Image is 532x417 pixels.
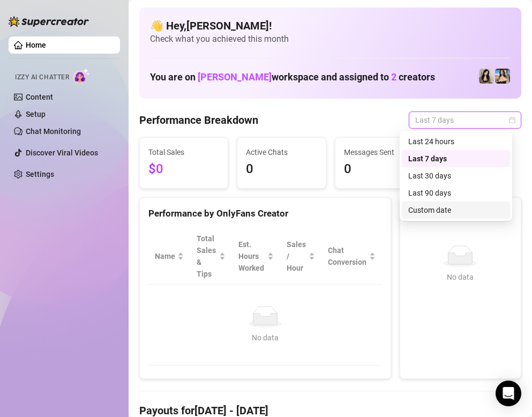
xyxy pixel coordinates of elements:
span: Izzy AI Chatter [15,72,69,83]
span: Active Chats [246,146,317,158]
div: Last 90 days [408,187,504,199]
span: 0 [344,159,415,180]
div: Est. Hours Worked [238,239,265,274]
th: Total Sales & Tips [190,228,232,285]
div: Performance by OnlyFans Creator [148,206,382,221]
th: Sales / Hour [280,228,321,285]
span: [PERSON_NAME] [198,71,272,83]
span: Sales / Hour [287,239,306,274]
span: Chat Conversion [328,244,367,268]
div: Last 30 days [408,170,504,182]
div: Last 7 days [408,153,504,165]
img: 𝐀𝐬𝐡𝐥𝐞𝐲 [495,69,510,84]
span: Name [155,250,175,262]
div: No data [413,271,508,283]
span: 2 [391,71,396,83]
div: No data [159,332,371,344]
span: 0 [246,159,317,180]
img: Ashley [479,69,494,84]
div: Custom date [402,202,510,219]
img: logo-BBDzfeDw.svg [9,16,89,27]
span: Total Sales & Tips [197,233,217,280]
a: Setup [26,110,46,118]
h1: You are on workspace and assigned to creators [150,71,435,83]
a: Content [26,93,53,101]
span: Last 7 days [415,112,515,128]
span: $0 [148,159,219,180]
div: Custom date [408,204,504,216]
div: Last 24 hours [408,136,504,147]
th: Name [148,228,190,285]
div: Open Intercom Messenger [496,381,521,406]
img: AI Chatter [73,68,90,84]
span: Messages Sent [344,146,415,158]
h4: Performance Breakdown [139,113,258,128]
div: Last 24 hours [402,133,510,150]
span: calendar [509,117,515,123]
a: Discover Viral Videos [26,148,98,157]
div: Last 30 days [402,167,510,184]
a: Home [26,41,46,49]
a: Chat Monitoring [26,127,81,136]
span: Check what you achieved this month [150,33,511,45]
h4: 👋 Hey, [PERSON_NAME] ! [150,18,511,33]
div: Last 7 days [402,150,510,167]
a: Settings [26,170,54,178]
th: Chat Conversion [321,228,382,285]
span: Total Sales [148,146,219,158]
div: Last 90 days [402,184,510,202]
